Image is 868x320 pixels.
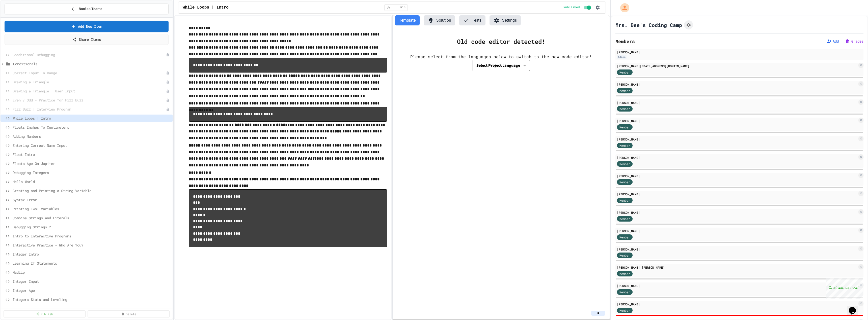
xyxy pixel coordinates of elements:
[845,39,863,44] button: Grades
[684,20,693,29] button: Assignment Settings
[182,5,228,11] span: While Loops | Intro
[563,5,592,11] div: Content is published and visible to students
[617,100,857,105] div: [PERSON_NAME]
[619,70,630,75] span: Member
[617,82,857,87] div: [PERSON_NAME]
[617,302,857,306] div: [PERSON_NAME]
[79,6,102,12] span: Back to Teams
[619,217,630,221] span: Member
[619,235,630,239] span: Member
[619,125,630,129] span: Member
[617,55,627,59] div: Admin
[490,15,521,25] button: Settings
[5,34,169,45] a: Share Items
[615,21,682,28] h1: Mrs. Bee's Coding Camp
[473,60,530,71] button: Select Project Language
[619,308,630,313] span: Member
[619,180,630,184] span: Member
[617,137,857,141] div: [PERSON_NAME]
[617,50,862,54] div: [PERSON_NAME]
[841,38,843,44] span: |
[827,39,839,44] button: Add
[457,37,545,46] div: Old code editor detected!
[619,88,630,93] span: Member
[826,278,863,299] iframe: chat widget
[617,210,857,215] div: [PERSON_NAME]
[476,62,520,69] div: Select Project Language
[619,198,630,203] span: Member
[88,310,170,317] a: Delete
[617,229,857,233] div: [PERSON_NAME]
[619,106,630,111] span: Member
[424,15,455,25] button: Solution
[395,15,420,25] button: Template
[617,155,857,160] div: [PERSON_NAME]
[617,64,857,68] div: [PERSON_NAME][EMAIL_ADDRESS][DOMAIN_NAME]
[617,174,857,178] div: [PERSON_NAME]
[617,192,857,196] div: [PERSON_NAME]
[619,162,630,166] span: Member
[619,253,630,258] span: Member
[615,2,631,14] div: My Account
[847,300,863,315] iframe: chat widget
[617,265,857,270] div: [PERSON_NAME] [PERSON_NAME]
[563,6,580,10] span: Published
[615,38,635,45] h2: Members
[619,143,630,148] span: Member
[459,15,485,25] button: Tests
[4,310,86,317] a: Publish
[617,283,857,288] div: [PERSON_NAME]
[617,119,857,123] div: [PERSON_NAME]
[5,4,169,14] button: Back to Teams
[619,271,630,276] span: Member
[619,290,630,294] span: Member
[410,54,592,60] div: Please select from the languages below to switch to the new code editor!
[400,6,406,10] span: min
[617,247,857,252] div: [PERSON_NAME]
[5,21,169,32] a: Add New Item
